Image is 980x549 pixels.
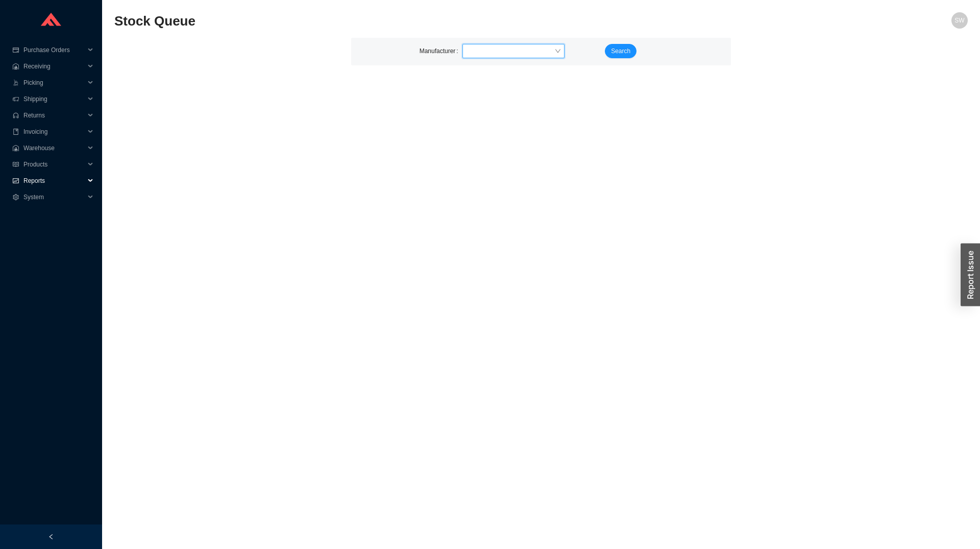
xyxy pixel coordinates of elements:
span: Returns [23,107,85,124]
span: Invoicing [23,124,85,140]
button: Search [605,44,636,58]
h2: Stock Queue [114,12,754,30]
label: Manufacturer [420,44,462,58]
span: credit-card [12,47,19,53]
span: read [12,161,19,168]
span: Search [611,46,630,56]
span: SW [954,12,964,29]
span: System [23,189,85,205]
span: Products [23,156,85,173]
span: Shipping [23,91,85,107]
span: book [12,129,19,135]
span: left [48,534,54,540]
span: fund [12,178,19,184]
span: Reports [23,173,85,189]
span: Purchase Orders [23,42,85,58]
span: Warehouse [23,140,85,156]
span: customer-service [12,112,19,118]
span: Picking [23,75,85,91]
span: setting [12,194,19,200]
span: Receiving [23,58,85,75]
